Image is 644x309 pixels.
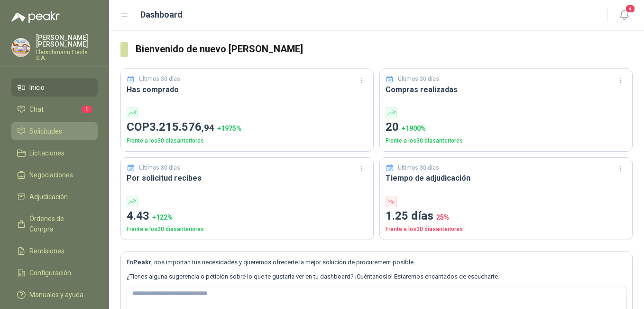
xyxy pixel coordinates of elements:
span: Inicio [29,82,45,93]
p: 4.43 [127,207,368,225]
p: Últimos 30 días [139,164,180,173]
a: Configuración [11,264,98,282]
p: Últimos 30 días [398,164,439,173]
p: 1.25 días [386,207,626,225]
span: 3.215.576 [149,120,214,134]
span: ,94 [202,122,214,133]
p: Últimos 30 días [398,75,439,84]
span: 25 % [436,213,449,221]
span: Configuración [29,268,71,278]
span: Manuales y ayuda [29,290,83,300]
a: Adjudicación [11,188,98,206]
span: Órdenes de Compra [29,213,89,234]
span: Remisiones [29,246,64,256]
h3: Bienvenido de nuevo [PERSON_NAME] [136,42,633,57]
a: Licitaciones [11,144,98,162]
a: Manuales y ayuda [11,286,98,304]
span: Chat [29,104,44,115]
p: Frente a los 30 días anteriores [127,136,368,145]
p: [PERSON_NAME] [PERSON_NAME] [36,34,98,48]
h3: Has comprado [127,84,368,96]
button: 4 [616,7,633,24]
img: Company Logo [12,39,30,57]
span: + 1975 % [217,125,241,132]
a: Remisiones [11,242,98,260]
p: Últimos 30 días [139,75,180,84]
h3: Tiempo de adjudicación [386,172,626,184]
span: Licitaciones [29,148,64,158]
p: Fleischmann Foods S.A. [36,49,98,61]
a: Solicitudes [11,122,98,140]
p: En , nos importan tus necesidades y queremos ofrecerte la mejor solución de procurement posible. [127,258,626,267]
p: COP [127,118,368,136]
img: Logo peakr [11,11,60,23]
a: Chat1 [11,100,98,118]
p: Frente a los 30 días anteriores [386,136,626,145]
span: 4 [625,4,635,13]
a: Negociaciones [11,166,98,184]
span: + 1900 % [402,125,426,132]
a: Órdenes de Compra [11,210,98,238]
span: Adjudicación [29,192,68,202]
span: Negociaciones [29,170,73,180]
p: Frente a los 30 días anteriores [386,225,626,234]
span: + 122 % [152,213,173,221]
h3: Por solicitud recibes [127,172,368,184]
h1: Dashboard [140,8,183,21]
b: Peakr [133,259,151,266]
span: 1 [82,106,92,113]
p: 20 [386,118,626,136]
a: Inicio [11,78,98,97]
span: Solicitudes [29,126,62,136]
p: ¿Tienes alguna sugerencia o petición sobre lo que te gustaría ver en tu dashboard? ¡Cuéntanoslo! ... [127,272,626,281]
h3: Compras realizadas [386,84,626,96]
p: Frente a los 30 días anteriores [127,225,368,234]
